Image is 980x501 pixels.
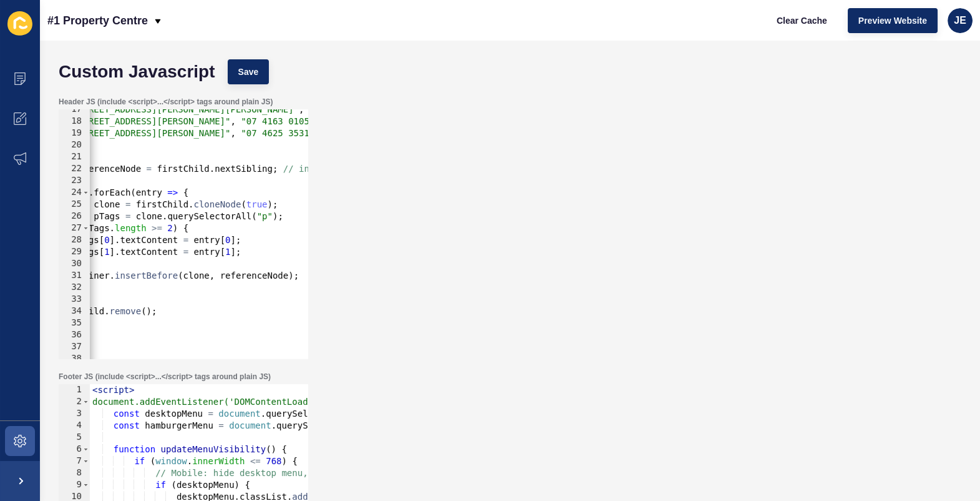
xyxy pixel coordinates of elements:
h1: Custom Javascript [59,66,215,78]
div: 29 [59,246,90,258]
div: 5 [59,432,90,444]
div: 18 [59,116,90,127]
button: Preview Website [848,8,938,33]
button: Save [228,59,269,84]
div: 30 [59,258,90,270]
div: 27 [59,222,90,234]
div: 26 [59,211,90,222]
div: 3 [59,408,90,420]
label: Footer JS (include <script>...</script> tags around plain JS) [59,372,271,382]
div: 17 [59,104,90,116]
div: 25 [59,199,90,211]
div: 38 [59,353,90,365]
p: #1 Property Centre [47,5,148,36]
div: 34 [59,305,90,317]
div: 9 [59,479,90,491]
div: 37 [59,341,90,353]
div: 35 [59,317,90,329]
div: 4 [59,420,90,432]
div: 21 [59,151,90,163]
button: Clear Cache [766,8,838,33]
span: Clear Cache [777,14,827,27]
div: 23 [59,175,90,187]
div: 32 [59,282,90,294]
span: JE [954,14,966,27]
label: Header JS (include <script>...</script> tags around plain JS) [59,97,273,107]
div: 24 [59,187,90,199]
div: 2 [59,396,90,408]
div: 36 [59,329,90,341]
div: 19 [59,127,90,139]
span: Save [238,66,259,78]
div: 1 [59,384,90,396]
div: 31 [59,270,90,282]
div: 8 [59,467,90,479]
div: 33 [59,294,90,305]
div: 22 [59,163,90,175]
span: Preview Website [858,14,927,27]
div: 6 [59,444,90,455]
div: 7 [59,455,90,467]
div: 20 [59,139,90,151]
div: 28 [59,234,90,246]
